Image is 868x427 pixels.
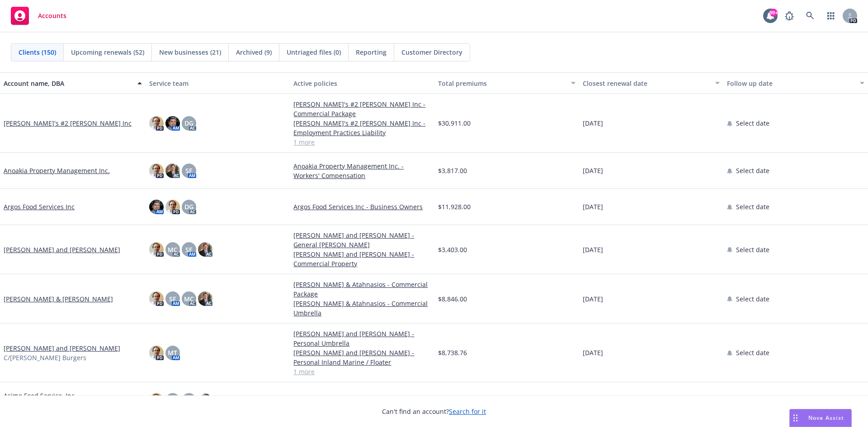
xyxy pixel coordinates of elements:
button: Follow up date [723,72,868,94]
a: [PERSON_NAME] and [PERSON_NAME] - Personal Inland Marine / Floater [293,348,431,367]
a: [PERSON_NAME]'s #2 [PERSON_NAME] Inc - Employment Practices Liability [293,118,431,137]
div: Total premiums [438,79,566,88]
button: Service team [146,72,290,94]
button: Active policies [290,72,434,94]
span: Untriaged files (0) [287,47,341,57]
a: [PERSON_NAME] & Atahnasios - Commercial Umbrella [293,299,431,318]
a: [PERSON_NAME] and [PERSON_NAME] [4,245,120,254]
img: photo [149,291,164,306]
a: [PERSON_NAME] and [PERSON_NAME] - General [PERSON_NAME] [293,230,431,249]
a: Argos Food Services Inc [4,202,75,211]
span: [DATE] [583,118,603,128]
a: [PERSON_NAME]'s #2 [PERSON_NAME] Inc [4,118,132,128]
span: $30,911.00 [438,118,471,128]
span: $3,403.00 [438,245,467,254]
span: SF [169,294,176,304]
img: photo [149,200,164,214]
span: Select date [736,202,769,211]
img: photo [149,116,164,131]
a: Switch app [822,7,840,25]
button: Nova Assist [789,409,852,427]
span: $8,846.00 [438,294,467,304]
span: DG [184,118,193,128]
span: [DATE] [583,245,603,254]
span: $11,928.00 [438,202,471,211]
span: Nova Assist [808,414,844,422]
img: photo [165,116,180,131]
a: 1 more [293,137,431,147]
img: photo [149,242,164,257]
span: Archived (9) [236,47,272,57]
a: [PERSON_NAME] & [PERSON_NAME] [4,294,113,304]
a: [PERSON_NAME] and [PERSON_NAME] - Personal Umbrella [293,329,431,348]
a: Asimo Food Service, Inc. [4,391,76,400]
span: [DATE] [583,294,603,304]
span: MC [168,245,178,254]
a: [PERSON_NAME] and [PERSON_NAME] - Commercial Property [293,249,431,268]
span: Reporting [356,47,387,57]
img: photo [149,164,164,178]
span: Accounts [38,12,66,19]
img: photo [198,393,212,408]
img: photo [149,393,164,408]
span: MC [184,294,194,304]
div: Follow up date [727,79,854,88]
a: Search for it [449,407,486,416]
button: Total premiums [434,72,579,94]
span: Select date [736,348,769,357]
a: 1 more [293,367,431,376]
button: Closest renewal date [579,72,724,94]
div: Service team [149,79,287,88]
span: [DATE] [583,348,603,357]
div: 99+ [769,9,778,17]
span: SF [185,166,192,175]
div: Closest renewal date [583,79,710,88]
div: Account name, DBA [4,79,132,88]
span: Select date [736,245,769,254]
span: Can't find an account? [382,407,486,416]
img: photo [198,242,212,257]
span: DG [184,202,193,211]
span: $3,817.00 [438,166,467,175]
span: Upcoming renewals (52) [71,47,144,57]
img: photo [198,291,212,306]
a: [PERSON_NAME] and [PERSON_NAME] [4,343,120,353]
span: Select date [736,118,769,128]
span: [DATE] [583,202,603,211]
img: photo [165,200,180,214]
a: Accounts [7,3,70,28]
a: Anoakia Property Management Inc. - Workers' Compensation [293,161,431,180]
span: Select date [736,294,769,304]
a: Search [801,7,819,25]
span: Clients (150) [19,47,56,57]
span: SF [185,245,192,254]
a: Report a Bug [780,7,798,25]
div: Drag to move [790,409,801,427]
span: $8,738.76 [438,348,467,357]
div: Active policies [293,79,431,88]
span: Customer Directory [401,47,462,57]
span: [DATE] [583,166,603,175]
span: C/[PERSON_NAME] Burgers [4,353,86,362]
span: Select date [736,166,769,175]
a: Argos Food Services Inc - Business Owners [293,202,431,211]
a: [PERSON_NAME]'s #2 [PERSON_NAME] Inc - Commercial Package [293,99,431,118]
a: [PERSON_NAME] & Atahnasios - Commercial Package [293,280,431,299]
span: New businesses (21) [159,47,221,57]
img: photo [165,164,180,178]
a: Anoakia Property Management Inc. [4,166,110,175]
span: MT [168,348,177,357]
img: photo [149,346,164,360]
